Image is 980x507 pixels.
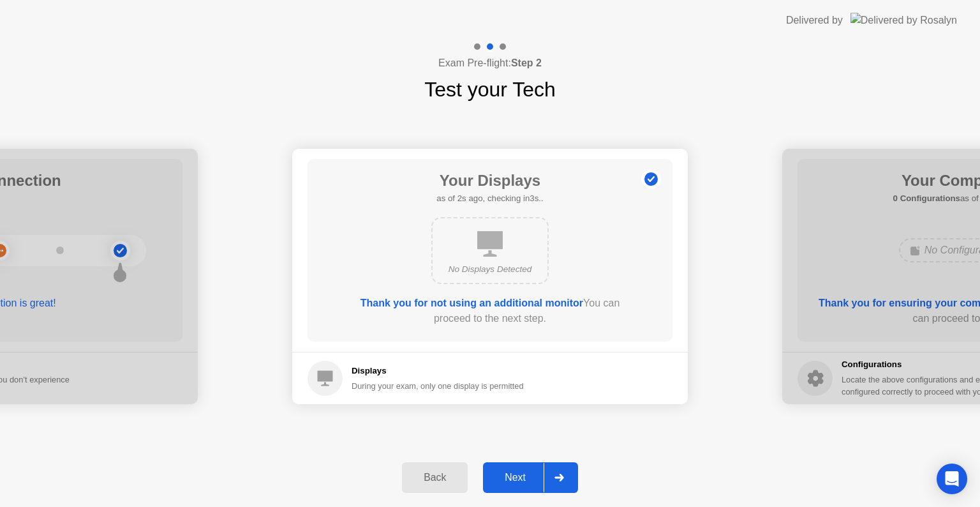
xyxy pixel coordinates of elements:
b: Step 2 [511,57,542,68]
img: Delivered by Rosalyn [850,13,957,27]
div: Back [406,472,464,483]
button: Next [483,462,578,493]
button: Back [402,462,468,493]
div: During your exam, only one display is permitted [352,380,524,392]
div: You can proceed to the next step. [344,296,636,326]
h5: as of 2s ago, checking in3s.. [436,192,543,205]
div: No Displays Detected [443,263,537,276]
h1: Test your Tech [424,74,556,105]
h1: Your Displays [436,169,543,192]
h5: Displays [352,365,524,377]
b: Thank you for not using an additional monitor [360,298,583,308]
div: Open Intercom Messenger [937,464,967,494]
div: Next [487,472,544,483]
div: Delivered by [786,13,843,28]
h4: Exam Pre-flight: [438,56,542,71]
